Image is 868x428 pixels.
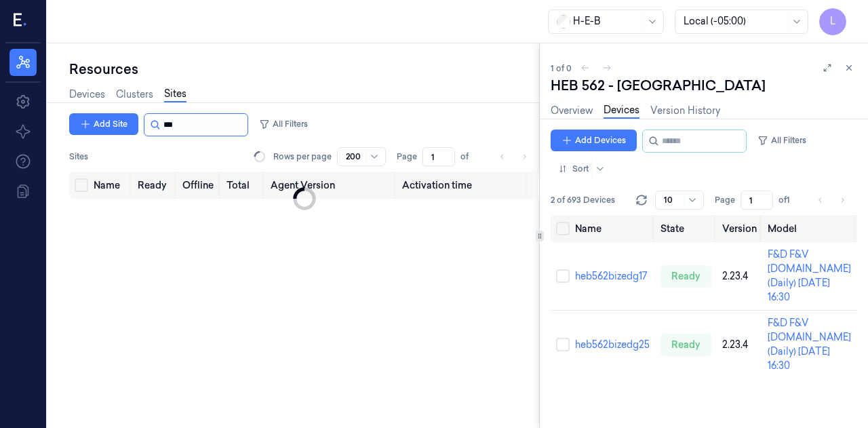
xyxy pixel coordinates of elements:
[164,87,186,102] a: Sites
[660,265,711,287] div: ready
[570,215,655,242] th: Name
[221,172,265,199] th: Total
[722,269,757,284] div: 2.23.4
[397,172,528,199] th: Activation time
[177,172,221,199] th: Offline
[556,338,570,351] button: Select row
[604,103,639,119] a: Devices
[551,76,766,95] div: HEB 562 - [GEOGRAPHIC_DATA]
[132,172,176,199] th: Ready
[551,104,593,118] a: Overview
[265,172,397,199] th: Agent Version
[460,151,482,163] span: of
[69,60,539,79] div: Resources
[556,222,570,235] button: Select all
[575,338,650,351] a: heb562bizedg25
[660,334,711,355] div: ready
[811,191,852,210] nav: pagination
[551,130,637,151] button: Add Devices
[717,215,762,242] th: Version
[69,87,105,102] a: Devices
[762,215,856,242] th: Model
[752,130,812,151] button: All Filters
[715,194,735,206] span: Page
[556,269,570,283] button: Select row
[254,113,313,135] button: All Filters
[768,316,851,373] div: F&D F&V [DOMAIN_NAME] (Daily) [DATE] 16:30
[778,194,800,206] span: of 1
[768,248,851,305] div: F&D F&V [DOMAIN_NAME] (Daily) [DATE] 16:30
[69,113,138,135] button: Add Site
[397,151,417,163] span: Page
[273,151,332,163] p: Rows per page
[116,87,153,102] a: Clusters
[655,215,717,242] th: State
[575,270,648,282] a: heb562bizedg17
[69,151,88,163] span: Sites
[551,62,572,74] span: 1 of 0
[650,104,720,118] a: Version History
[551,194,615,206] span: 2 of 693 Devices
[493,147,534,166] nav: pagination
[88,172,132,199] th: Name
[722,338,757,352] div: 2.23.4
[75,178,88,192] button: Select all
[819,8,846,35] button: L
